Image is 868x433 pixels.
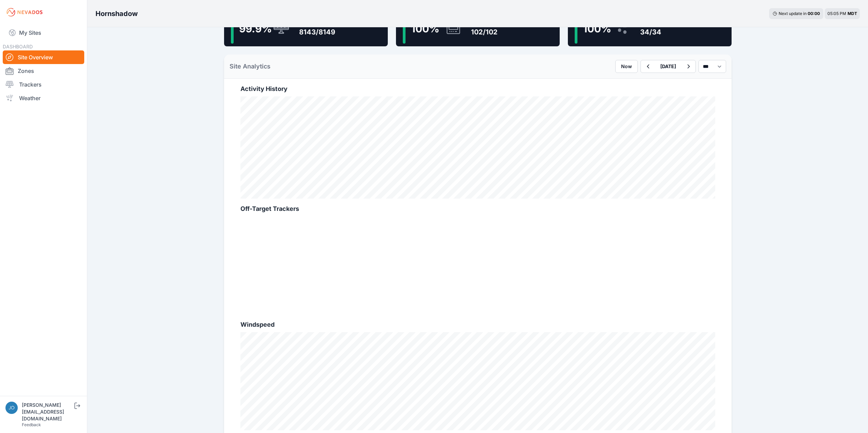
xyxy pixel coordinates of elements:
[5,7,44,18] img: Nevados
[848,11,857,16] span: MDT
[640,27,691,37] div: 34/34
[3,91,84,105] a: Weather
[583,22,611,35] span: 100 %
[3,78,84,91] a: Trackers
[3,50,84,64] a: Site Overview
[396,8,560,46] a: 100%Zone Controllers102/102
[95,9,138,18] h3: Hornshadow
[827,11,846,16] span: 05:05 PM
[411,22,439,35] span: 100 %
[5,402,18,414] img: jos@nevados.solar
[655,60,681,73] button: [DATE]
[239,22,272,35] span: 99.9 %
[95,5,138,22] nav: Breadcrumb
[22,422,41,427] a: Feedback
[224,8,388,46] a: 99.9%Trackers8143/8149
[568,8,732,46] a: 100%Weather Sensors34/34
[240,320,715,329] h2: Windspeed
[240,204,715,214] h2: Off-Target Trackers
[3,64,84,78] a: Zones
[240,84,715,94] h2: Activity History
[299,27,335,37] div: 8143/8149
[3,44,33,49] span: DASHBOARD
[471,27,520,37] div: 102/102
[3,25,84,41] a: My Sites
[615,60,638,73] button: Now
[22,402,73,422] div: [PERSON_NAME][EMAIL_ADDRESS][DOMAIN_NAME]
[808,11,820,16] div: 00 : 00
[230,62,270,71] h2: Site Analytics
[779,11,807,16] span: Next update in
